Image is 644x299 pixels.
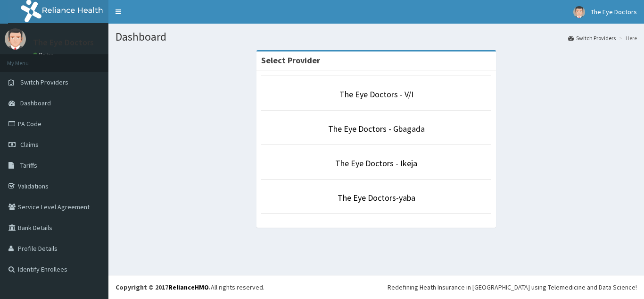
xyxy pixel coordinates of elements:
a: The Eye Doctors-yaba [338,192,415,203]
img: User Image [5,28,26,50]
div: Redefining Heath Insurance in [GEOGRAPHIC_DATA] using Telemedicine and Data Science! [388,282,637,292]
h1: Dashboard [116,31,637,43]
p: The Eye Doctors [33,38,94,47]
span: The Eye Doctors [591,8,637,16]
span: Dashboard [20,99,51,107]
a: Online [33,51,56,58]
a: The Eye Doctors - Gbagada [328,123,425,134]
img: User Image [573,6,585,18]
strong: Copyright © 2017 . [116,283,211,291]
span: Tariffs [20,161,37,170]
span: Claims [20,140,39,149]
a: The Eye Doctors - V/I [339,89,413,100]
a: Switch Providers [568,34,616,42]
a: The Eye Doctors - Ikeja [335,158,417,169]
a: RelianceHMO [168,283,209,291]
strong: Select Provider [261,55,320,66]
li: Here [617,34,637,42]
footer: All rights reserved. [108,275,644,299]
span: Switch Providers [20,78,68,86]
